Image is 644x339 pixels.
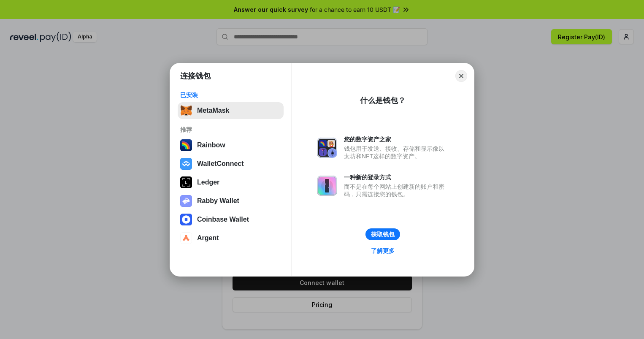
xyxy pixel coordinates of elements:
button: WalletConnect [178,155,284,172]
div: WalletConnect [197,160,244,168]
button: 获取钱包 [365,228,400,240]
div: 钱包用于发送、接收、存储和显示像以太坊和NFT这样的数字资产。 [344,145,449,160]
button: MetaMask [178,102,284,119]
div: Ledger [197,179,219,186]
img: svg+xml,%3Csvg%20width%3D%2228%22%20height%3D%2228%22%20viewBox%3D%220%200%2028%2028%22%20fill%3D... [180,214,192,225]
div: 一种新的登录方式 [344,174,449,181]
div: 什么是钱包？ [360,95,406,106]
div: 了解更多 [371,247,395,255]
button: Coinbase Wallet [178,211,284,228]
img: svg+xml,%3Csvg%20width%3D%22120%22%20height%3D%22120%22%20viewBox%3D%220%200%20120%20120%22%20fil... [180,139,192,151]
img: svg+xml,%3Csvg%20xmlns%3D%22http%3A%2F%2Fwww.w3.org%2F2000%2Fsvg%22%20fill%3D%22none%22%20viewBox... [317,138,337,158]
img: svg+xml,%3Csvg%20xmlns%3D%22http%3A%2F%2Fwww.w3.org%2F2000%2Fsvg%22%20fill%3D%22none%22%20viewBox... [317,176,337,196]
img: svg+xml,%3Csvg%20width%3D%2228%22%20height%3D%2228%22%20viewBox%3D%220%200%2028%2028%22%20fill%3D... [180,232,192,244]
div: 而不是在每个网站上创建新的账户和密码，只需连接您的钱包。 [344,183,449,198]
img: svg+xml,%3Csvg%20xmlns%3D%22http%3A%2F%2Fwww.w3.org%2F2000%2Fsvg%22%20fill%3D%22none%22%20viewBox... [180,195,192,207]
button: Rabby Wallet [178,193,284,209]
div: 获取钱包 [371,231,395,238]
div: Argent [197,234,219,242]
div: 您的数字资产之家 [344,136,449,143]
div: MetaMask [197,107,229,114]
a: 了解更多 [366,245,400,256]
button: Rainbow [178,137,284,154]
button: Ledger [178,174,284,191]
button: Argent [178,230,284,247]
div: Rabby Wallet [197,197,239,205]
button: Close [455,70,467,82]
div: 已安装 [180,91,281,99]
img: svg+xml,%3Csvg%20xmlns%3D%22http%3A%2F%2Fwww.w3.org%2F2000%2Fsvg%22%20width%3D%2228%22%20height%3... [180,176,192,188]
img: svg+xml,%3Csvg%20fill%3D%22none%22%20height%3D%2233%22%20viewBox%3D%220%200%2035%2033%22%20width%... [180,105,192,117]
div: Coinbase Wallet [197,216,249,223]
img: svg+xml,%3Csvg%20width%3D%2228%22%20height%3D%2228%22%20viewBox%3D%220%200%2028%2028%22%20fill%3D... [180,158,192,170]
h1: 连接钱包 [180,71,211,81]
div: 推荐 [180,126,281,133]
div: Rainbow [197,141,225,149]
